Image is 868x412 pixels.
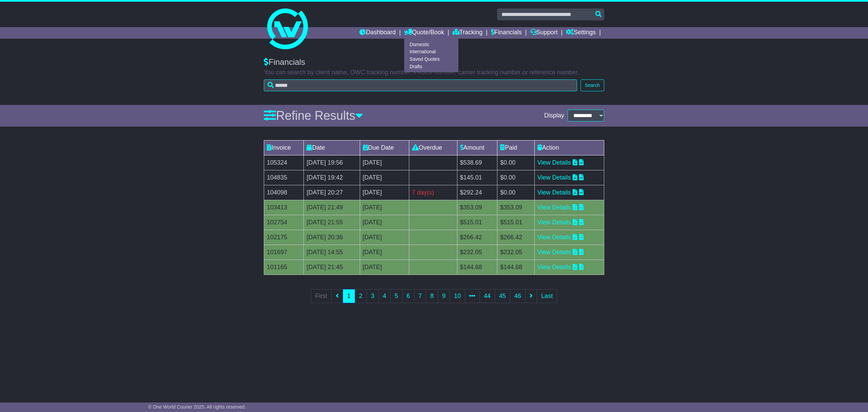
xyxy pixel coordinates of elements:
[537,174,571,181] a: View Details
[537,264,571,270] a: View Details
[360,200,409,215] td: [DATE]
[457,260,497,275] td: $144.68
[537,249,571,256] a: View Details
[457,155,497,170] td: $538.69
[497,200,535,215] td: $353.09
[264,200,304,215] td: 103413
[304,140,360,155] td: Date
[497,140,535,155] td: Paid
[360,140,409,155] td: Due Date
[264,69,604,76] p: You can search by client name, OWC tracking number, invoice number, carrier tracking number or re...
[450,289,465,303] a: 10
[479,289,495,303] a: 44
[495,289,510,303] a: 45
[148,404,246,410] span: © One World Courier 2025. All rights reserved.
[304,245,360,260] td: [DATE] 14:55
[457,245,497,260] td: $232.05
[264,140,304,155] td: Invoice
[491,27,522,39] a: Financials
[510,289,526,303] a: 46
[530,27,558,39] a: Support
[414,289,426,303] a: 7
[264,170,304,185] td: 104835
[412,188,454,197] div: 7 day(s)
[537,189,571,196] a: View Details
[534,140,604,155] td: Action
[304,215,360,230] td: [DATE] 21:55
[580,79,604,91] button: Search
[343,289,355,303] a: 1
[360,170,409,185] td: [DATE]
[304,155,360,170] td: [DATE] 19:56
[304,230,360,245] td: [DATE] 20:36
[457,230,497,245] td: $266.42
[264,185,304,200] td: 104098
[544,112,564,119] span: Display
[497,260,535,275] td: $144.68
[497,215,535,230] td: $515.01
[404,39,458,72] div: Quote/Book
[264,215,304,230] td: 102754
[360,245,409,260] td: [DATE]
[497,230,535,245] td: $266.42
[378,289,391,303] a: 4
[497,245,535,260] td: $232.05
[264,245,304,260] td: 101697
[264,155,304,170] td: 105324
[457,200,497,215] td: $353.09
[405,56,458,63] a: Saved Quotes
[304,260,360,275] td: [DATE] 21:45
[405,48,458,56] a: International
[405,63,458,70] a: Drafts
[453,27,482,39] a: Tracking
[404,27,444,39] a: Quote/Book
[497,155,535,170] td: $0.00
[360,155,409,170] td: [DATE]
[457,215,497,230] td: $515.01
[264,230,304,245] td: 102175
[304,185,360,200] td: [DATE] 20:27
[360,260,409,275] td: [DATE]
[566,27,596,39] a: Settings
[367,289,379,303] a: 3
[438,289,450,303] a: 9
[457,140,497,155] td: Amount
[360,215,409,230] td: [DATE]
[537,204,571,211] a: View Details
[426,289,438,303] a: 8
[359,27,396,39] a: Dashboard
[405,41,458,48] a: Domestic
[360,230,409,245] td: [DATE]
[264,57,604,67] div: Financials
[355,289,367,303] a: 2
[402,289,414,303] a: 6
[264,109,363,123] a: Refine Results
[457,185,497,200] td: $292.24
[497,185,535,200] td: $0.00
[304,200,360,215] td: [DATE] 21:49
[409,140,457,155] td: Overdue
[537,219,571,226] a: View Details
[360,185,409,200] td: [DATE]
[390,289,402,303] a: 5
[264,260,304,275] td: 101165
[537,289,557,303] a: Last
[537,234,571,241] a: View Details
[304,170,360,185] td: [DATE] 19:42
[497,170,535,185] td: $0.00
[537,159,571,166] a: View Details
[457,170,497,185] td: $145.01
